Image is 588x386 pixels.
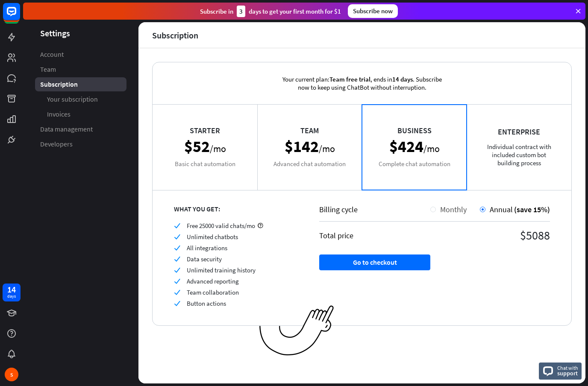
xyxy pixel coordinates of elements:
[187,266,256,274] span: Unlimited training history
[392,75,413,83] span: 14 days
[174,245,180,251] i: check
[435,228,550,243] div: $5088
[440,205,467,214] span: Monthly
[187,255,222,263] span: Data security
[237,6,245,17] div: 3
[187,277,239,285] span: Advanced reporting
[47,95,98,104] span: Your subscription
[174,278,180,284] i: check
[174,222,180,229] i: check
[7,286,16,293] div: 14
[187,299,226,307] span: Button actions
[174,234,180,240] i: check
[40,80,78,89] span: Subscription
[187,233,238,241] span: Unlimited chatbots
[5,368,18,381] div: S
[514,205,550,214] span: (save 15%)
[174,205,298,213] div: WHAT YOU GET:
[40,65,56,74] span: Team
[35,47,126,61] a: Account
[3,284,21,301] a: 14 days
[35,137,126,151] a: Developers
[7,3,32,29] button: Open LiveChat chat widget
[35,107,126,121] a: Invoices
[270,62,454,104] div: Your current plan: , ends in . Subscribe now to keep using ChatBot without interruption.
[319,254,430,270] button: Go to checkout
[40,50,64,59] span: Account
[259,305,334,356] img: ec979a0a656117aaf919.png
[187,244,227,252] span: All integrations
[174,267,180,273] i: check
[174,289,180,295] i: check
[187,288,239,296] span: Team collaboration
[348,4,398,18] div: Subscribe now
[7,293,16,299] div: days
[329,75,370,83] span: Team free trial
[187,222,255,230] span: Free 25000 valid chats/mo
[490,205,513,214] span: Annual
[557,364,578,372] span: Chat with
[557,369,578,377] span: support
[35,92,126,106] a: Your subscription
[35,122,126,136] a: Data management
[47,110,71,119] span: Invoices
[174,256,180,262] i: check
[152,30,198,40] div: Subscription
[319,231,435,240] div: Total price
[23,27,138,39] header: Settings
[174,300,180,307] i: check
[35,62,126,76] a: Team
[319,205,430,214] div: Billing cycle
[200,6,341,17] div: Subscribe in days to get your first month for $1
[40,125,93,134] span: Data management
[40,140,73,149] span: Developers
